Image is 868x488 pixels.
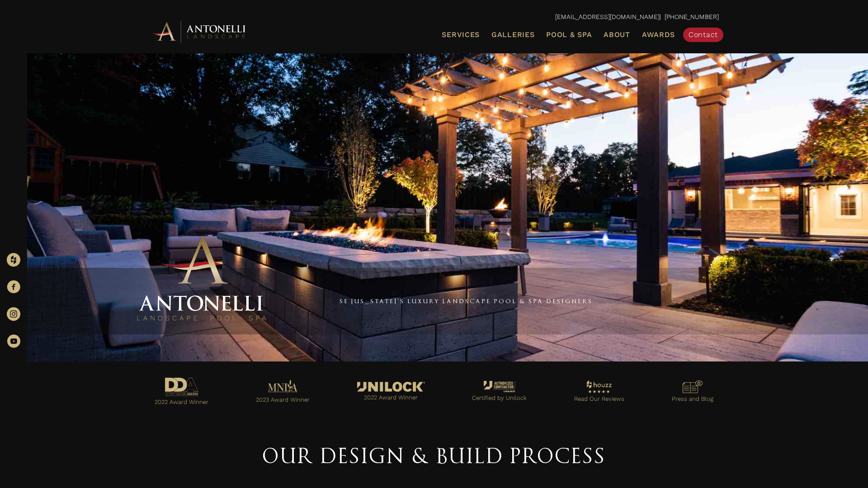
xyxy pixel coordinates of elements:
a: [EMAIL_ADDRESS][DOMAIN_NAME] [555,13,660,20]
a: Go to https://antonellilandscape.com/pool-and-spa/dont-stop-believing/ [241,377,325,408]
img: Antonelli Horizontal Logo [149,19,249,44]
span: Awards [642,30,675,39]
a: Go to https://antonellilandscape.com/featured-projects/the-white-house/ [342,380,439,405]
span: About [604,31,630,38]
span: Galleries [491,30,534,39]
a: Go to https://antonellilandscape.com/unilock-authorized-contractor/ [458,379,542,406]
a: Go to https://antonellilandscape.com/press-media/ [657,378,728,407]
a: About [600,29,634,41]
a: Contact [683,28,723,42]
img: Antonelli Stacked Logo [134,232,269,325]
a: Pool & Spa [542,29,595,41]
img: Houzz [7,253,20,267]
a: Go to https://antonellilandscape.com/pool-and-spa/executive-sweet/ [140,375,223,410]
a: SE [US_STATE]'s Luxury Landscape Pool & Spa Designers [340,297,593,305]
span: Services [442,31,480,38]
a: Services [438,29,483,41]
a: Galleries [488,29,538,41]
p: | [PHONE_NUMBER] [149,11,719,23]
span: Contact [689,30,718,39]
span: Pool & Spa [546,30,592,39]
a: Awards [638,29,679,41]
span: Our Design & Build Process [262,444,606,468]
a: Go to https://www.houzz.com/professionals/landscape-architects-and-landscape-designers/antonelli-... [560,378,639,407]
